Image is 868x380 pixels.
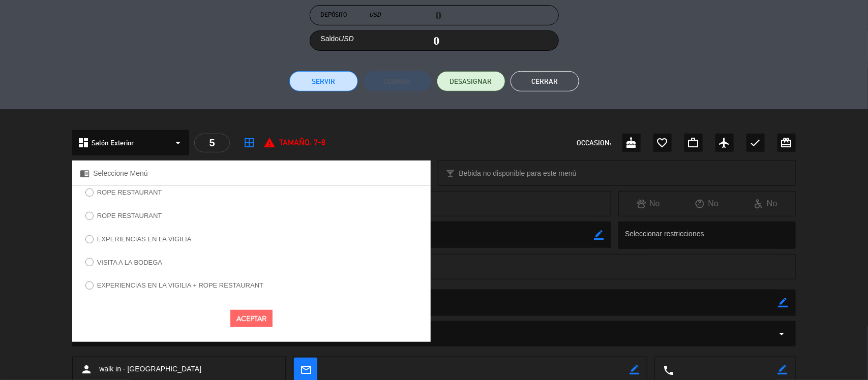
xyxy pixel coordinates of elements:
i: border_color [778,365,788,374]
i: work_outline [687,137,700,149]
i: border_all [243,137,255,149]
i: report_problem [263,137,276,149]
label: Saldo [321,33,354,45]
button: DESASIGNAR [437,71,505,91]
div: No [736,197,795,210]
label: ROPE RESTAURANT [97,212,162,219]
i: border_color [630,365,639,374]
i: arrow_drop_down [776,328,788,340]
i: airplanemode_active [719,137,731,149]
i: local_bar [446,169,456,178]
label: EXPERIENCIAS EN LA VIGILIA + ROPE RESTAURANT [97,282,263,289]
i: border_color [779,298,788,307]
span: Bebida no disponible para este menú [459,168,577,179]
span: OCCASION: [577,137,612,149]
i: chrome_reader_mode [80,169,89,178]
button: Cobrar [363,71,432,91]
i: person [80,363,93,375]
div: Tamaño: 7-8 [263,136,325,149]
div: No [678,197,737,210]
span: Seleccione Menú [93,168,147,179]
span: DESASIGNAR [450,76,492,87]
i: arrow_drop_down [172,137,184,149]
div: No [619,197,678,210]
span: walk in - [GEOGRAPHIC_DATA] [99,363,201,375]
i: dashboard [77,137,89,149]
button: Servir [289,71,358,91]
i: favorite_border [656,137,669,149]
button: Aceptar [230,310,273,328]
label: ROPE RESTAURANT [97,189,162,196]
i: local_phone [663,364,674,375]
label: Depósito [321,10,381,20]
em: USD [339,35,354,43]
button: Cerrar [511,71,579,91]
em: USD [370,10,381,20]
i: card_giftcard [781,137,793,149]
i: mail_outline [300,364,311,375]
i: border_color [594,230,604,240]
label: VISITA A LA BODEGA [97,259,162,266]
div: 5 [194,134,230,152]
span: Salón Exterior [92,137,134,149]
label: EXPERIENCIAS EN LA VIGILIA [97,236,192,242]
i: cake [625,137,638,149]
i: check [750,137,762,149]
